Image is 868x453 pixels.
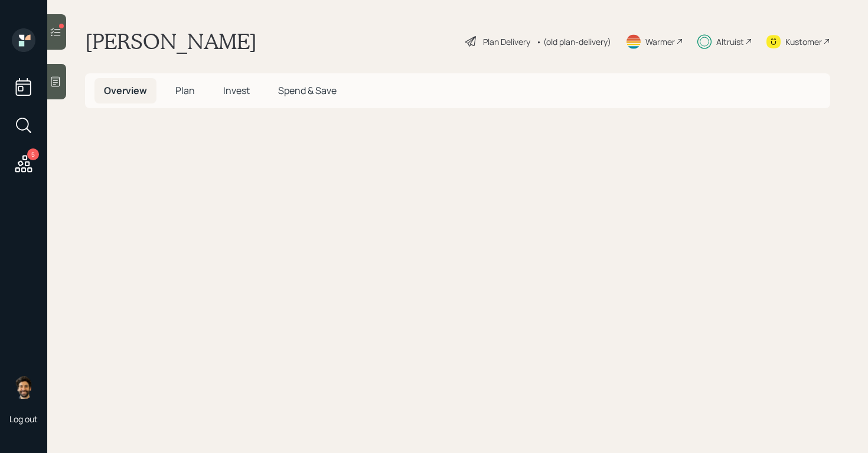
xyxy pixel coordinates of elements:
span: Spend & Save [278,84,337,97]
div: Altruist [716,35,744,48]
h1: [PERSON_NAME] [85,28,257,54]
div: 5 [27,148,39,160]
img: eric-schwartz-headshot.png [12,376,35,399]
div: • (old plan-delivery) [536,35,611,48]
div: Log out [9,413,38,425]
div: Plan Delivery [483,35,530,48]
span: Invest [223,84,250,97]
span: Overview [104,84,147,97]
span: Plan [175,84,195,97]
div: Kustomer [785,35,822,48]
div: Warmer [645,35,675,48]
